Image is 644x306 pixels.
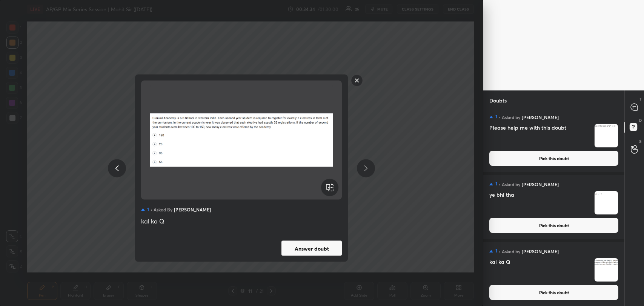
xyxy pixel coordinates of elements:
div: grid [483,110,624,306]
p: T [639,96,642,102]
h5: • Asked by [499,248,520,255]
h4: ye bhi tha [489,191,591,215]
h5: 1 [495,181,497,187]
h4: kal ka Q [489,258,591,282]
h5: 1 [495,114,497,120]
h5: [PERSON_NAME] [522,248,559,255]
h5: 1 [495,248,497,254]
h4: Please help me with this doubt [489,124,591,148]
h5: [PERSON_NAME] [522,181,559,188]
h5: • Asked by [499,114,520,121]
button: Pick this doubt [489,151,618,166]
img: 1759226760QJJ0YC.png [595,124,618,147]
img: 1759226672PRCKQM.png [150,84,333,197]
img: 1759246541USAS5M.png [595,191,618,214]
h5: [PERSON_NAME] [522,114,559,121]
div: kal ka Q [141,217,342,226]
button: Pick this doubt [489,218,618,233]
h5: • Asked by [499,181,520,188]
h5: • Asked by [151,206,172,214]
p: Doubts [483,90,513,110]
img: 1759226672PRCKQM.png [595,258,618,282]
button: Answer doubt [281,241,342,256]
button: Pick this doubt [489,285,618,300]
p: G [639,139,642,144]
p: D [639,118,642,123]
h5: [PERSON_NAME] [174,206,211,214]
h5: 1 [147,206,149,212]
